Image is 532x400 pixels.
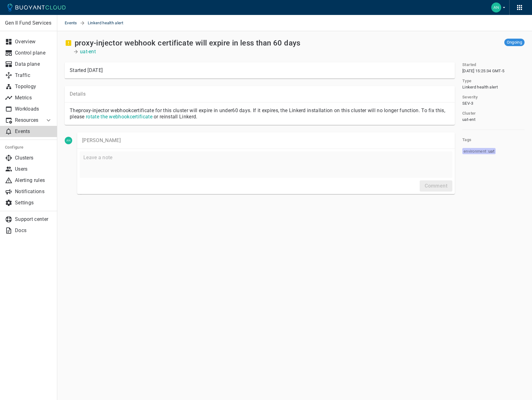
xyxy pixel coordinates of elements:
[15,83,52,90] p: Topology
[15,227,52,234] p: Docs
[462,117,475,122] span: uat-ent
[462,101,474,106] span: SEV-3
[5,20,52,26] p: Gen II Fund Services
[80,49,96,55] a: uat-ent
[464,149,488,154] span: environment :
[70,91,450,97] p: Details
[15,39,52,45] p: Overview
[15,106,52,112] p: Workloads
[491,2,501,12] img: Andres Triana
[5,145,52,150] h5: Configure
[15,177,52,183] p: Alerting rules
[87,67,103,73] relative-time: [DATE]
[462,69,504,74] span: [DATE] 15:25:34 GMT-5
[15,50,52,56] p: Control plane
[65,137,72,144] img: andres.triana@gen2fund.com
[15,61,52,67] p: Data plane
[462,79,472,83] h5: Type
[15,128,52,135] p: Events
[488,149,494,154] span: uat
[15,95,52,101] p: Metrics
[75,39,301,47] h2: proxy-injector webhook certificate will expire in less than 60 days
[462,137,525,142] h5: Tags
[504,40,525,45] span: Ongoing
[462,62,476,67] h5: Started
[462,85,498,90] span: Linkerd health alert
[82,137,450,144] p: [PERSON_NAME]
[70,107,450,120] p: The proxy-injector webhook certificate for this cluster will expire in under 60 days . If it expi...
[15,188,52,195] p: Notifications
[15,200,52,206] p: Settings
[15,155,52,161] p: Clusters
[88,15,131,31] span: Linkerd health alert
[462,95,478,100] h5: Severity
[65,15,80,31] a: Events
[70,67,103,74] div: Started
[86,114,152,120] a: rotate the webhookcertificate
[15,166,52,172] p: Users
[15,216,52,222] p: Support center
[462,111,476,116] h5: Cluster
[15,117,40,123] p: Resources
[15,72,52,79] p: Traffic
